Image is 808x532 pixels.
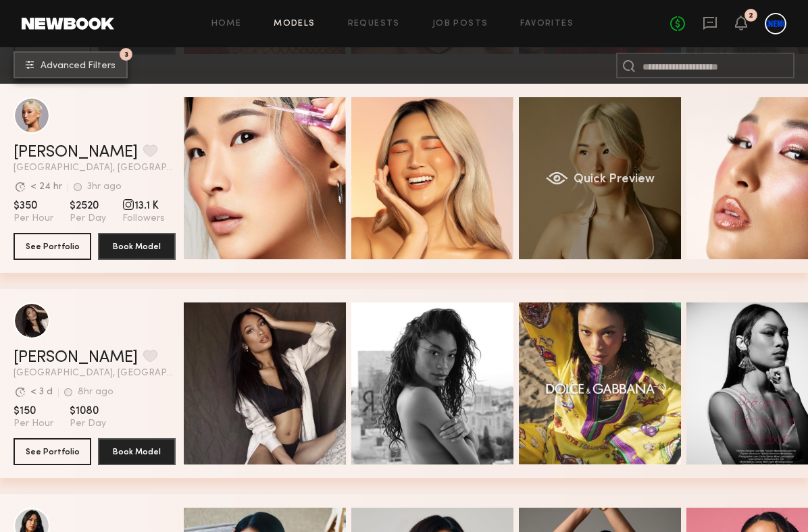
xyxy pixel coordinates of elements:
[70,418,106,430] span: Per Day
[14,418,53,430] span: Per Hour
[211,20,242,28] a: Home
[122,213,165,225] span: Followers
[14,213,53,225] span: Per Hour
[574,174,655,186] span: Quick Preview
[14,350,138,366] a: [PERSON_NAME]
[41,61,116,71] span: Advanced Filters
[432,20,488,28] a: Job Posts
[14,144,138,161] a: [PERSON_NAME]
[14,163,176,173] span: [GEOGRAPHIC_DATA], [GEOGRAPHIC_DATA]
[749,12,753,20] div: 2
[30,388,53,397] div: < 3 d
[98,438,176,465] button: Book Model
[30,182,62,192] div: < 24 hr
[70,199,106,213] span: $2520
[14,404,53,418] span: $150
[98,233,176,260] button: Book Model
[14,369,176,378] span: [GEOGRAPHIC_DATA], [GEOGRAPHIC_DATA]
[348,20,400,28] a: Requests
[14,438,91,465] button: See Portfolio
[122,199,165,213] span: 13.1 K
[78,388,113,397] div: 8hr ago
[14,51,128,78] button: 3Advanced Filters
[520,20,574,28] a: Favorites
[70,404,106,418] span: $1080
[14,233,91,260] button: See Portfolio
[274,20,315,28] a: Models
[124,51,128,57] span: 3
[70,213,106,225] span: Per Day
[87,182,122,192] div: 3hr ago
[14,199,53,213] span: $350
